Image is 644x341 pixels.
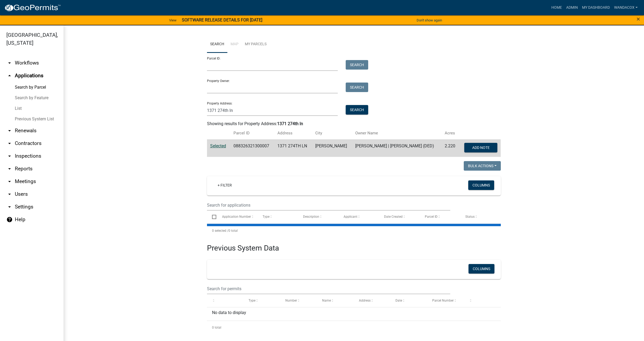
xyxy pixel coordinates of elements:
a: View [167,16,179,25]
button: Close [637,16,640,22]
button: Search [346,83,368,92]
span: Add Note [472,145,490,149]
datatable-header-cell: Description [298,211,339,223]
datatable-header-cell: Application Number [217,211,258,223]
i: help [6,216,13,223]
input: Search for applications [207,200,451,211]
span: Parcel ID [425,215,438,219]
th: Owner Name [352,127,442,139]
span: Date [395,299,402,302]
span: Type [249,299,255,302]
datatable-header-cell: Number [280,294,317,307]
th: Address [274,127,312,139]
button: Search [346,60,368,70]
div: 0 total [207,321,501,334]
a: Home [549,3,564,13]
span: × [637,15,640,23]
button: Columns [468,180,494,190]
a: My Dashboard [580,3,612,13]
span: Address [359,299,371,302]
a: My Parcels [242,36,270,53]
i: arrow_drop_down [6,60,13,66]
span: Name [322,299,331,302]
a: + Filter [213,180,236,190]
div: 0 total [207,224,501,237]
th: Parcel ID [230,127,274,139]
datatable-header-cell: Address [354,294,391,307]
span: Date Created [384,215,403,219]
i: arrow_drop_up [6,72,13,79]
span: Parcel Number [432,299,454,302]
i: arrow_drop_down [6,178,13,185]
span: Applicant [344,215,357,219]
span: Description [303,215,319,219]
datatable-header-cell: Name [317,294,354,307]
i: arrow_drop_down [6,140,13,147]
td: 2.220 [442,139,459,157]
datatable-header-cell: Type [258,211,298,223]
a: Selected [210,143,226,148]
input: Search for permits [207,283,451,294]
button: Columns [469,264,494,274]
span: Number [285,299,297,302]
strong: SOFTWARE RELEASE DETAILS FOR [DATE] [182,17,262,22]
a: WandaCox [612,3,640,13]
th: Acres [442,127,459,139]
datatable-header-cell: Parcel Number [427,294,464,307]
i: arrow_drop_down [6,153,13,159]
td: 088326321300007 [230,139,274,157]
datatable-header-cell: Status [460,211,501,223]
button: Bulk Actions [464,161,501,171]
td: [PERSON_NAME] [312,139,352,157]
button: Don't show again [415,16,444,25]
span: Application Number [222,215,251,219]
i: arrow_drop_down [6,166,13,172]
span: 0 selected / [212,229,228,233]
datatable-header-cell: Select [207,211,217,223]
span: Type [263,215,269,219]
h3: Previous System Data [207,237,501,254]
datatable-header-cell: Applicant [339,211,379,223]
td: [PERSON_NAME] | [PERSON_NAME] (DED) [352,139,442,157]
a: Admin [564,3,580,13]
datatable-header-cell: Parcel ID [420,211,460,223]
td: 1371 274TH LN [274,139,312,157]
div: No data to display [207,307,501,321]
datatable-header-cell: Date Created [379,211,420,223]
button: Search [346,105,368,115]
i: arrow_drop_down [6,204,13,210]
strong: 1371 274th ln [277,121,303,126]
a: Search [207,36,227,53]
button: Add Note [464,143,497,152]
span: Status [465,215,475,219]
th: City [312,127,352,139]
div: Showing results for Property Address: [207,121,501,127]
datatable-header-cell: Date [390,294,427,307]
i: arrow_drop_down [6,128,13,134]
i: arrow_drop_down [6,191,13,197]
datatable-header-cell: Type [244,294,280,307]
